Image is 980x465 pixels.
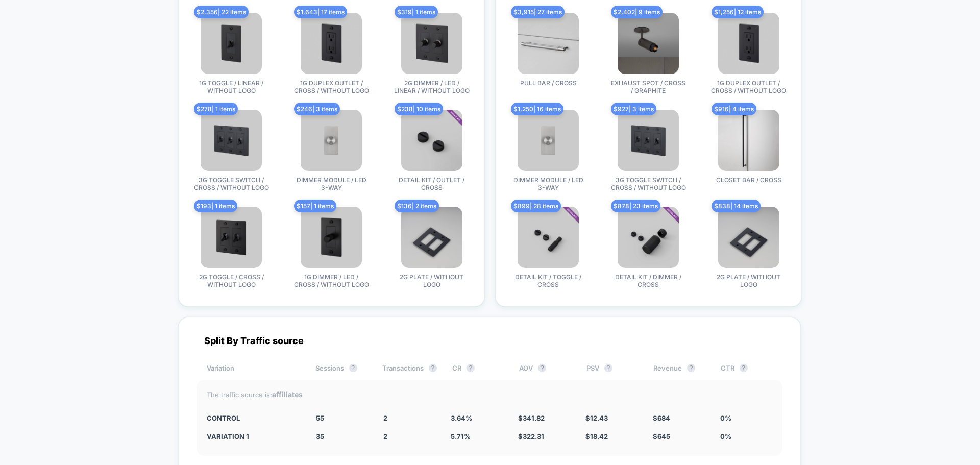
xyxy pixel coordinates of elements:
span: $ 157 | 1 items [294,200,336,212]
img: produt [301,110,362,171]
span: 3G TOGGLE SWITCH / CROSS / WITHOUT LOGO [610,176,687,191]
span: 2 [383,414,387,422]
span: 2G DIMMER / LED / LINEAR / WITHOUT LOGO [394,79,470,94]
span: $ 899 | 28 items [511,200,561,212]
div: PSV [586,364,638,372]
span: $ 878 | 23 items [611,200,660,212]
span: $ 193 | 1 items [194,200,237,212]
div: Transactions [382,364,437,372]
span: 1G DUPLEX OUTLET / CROSS / WITHOUT LOGO [293,79,370,94]
span: 0 % [720,432,731,440]
span: $ 645 [653,432,670,440]
span: $ 916 | 4 items [712,103,756,115]
span: $ 1,643 | 17 items [294,6,347,18]
img: produt [201,13,262,74]
div: Variation 1 [207,432,301,440]
div: CTR [721,364,772,372]
img: produt [401,207,462,268]
span: $ 12.43 [585,414,608,422]
button: ? [740,364,748,372]
span: $ 684 [653,414,670,422]
span: 3G TOGGLE SWITCH / CROSS / WITHOUT LOGO [193,176,269,191]
span: $ 2,402 | 9 items [611,6,663,18]
span: $ 18.42 [585,432,608,440]
span: $ 238 | 10 items [395,103,443,115]
div: Split By Traffic source [197,335,782,346]
img: produt [301,13,362,74]
span: 3.64 % [451,414,472,422]
span: CLOSET BAR / CROSS [716,176,781,184]
span: 2G PLATE / WITHOUT LOGO [394,273,470,288]
span: 2G TOGGLE / CROSS / WITHOUT LOGO [193,273,269,288]
span: 1G TOGGLE / LINEAR / WITHOUT LOGO [193,79,269,94]
span: $ 278 | 1 items [194,103,238,115]
img: produt [718,13,779,74]
div: The traffic source is: [207,390,772,399]
button: ? [604,364,612,372]
img: produt [201,207,262,268]
span: $ 1,250 | 16 items [511,103,563,115]
span: $ 341.82 [518,414,545,422]
img: produt [518,110,579,171]
span: 55 [316,414,324,422]
span: $ 838 | 14 items [712,200,761,212]
img: produt [618,110,679,171]
span: EXHAUST SPOT / CROSS / GRAPHITE [610,79,687,94]
img: produt [718,207,779,268]
span: 0 % [720,414,731,422]
button: ? [349,364,357,372]
span: $ 246 | 3 items [294,103,340,115]
div: CR [452,364,504,372]
strong: affiliates [272,390,303,399]
button: ? [538,364,546,372]
span: DETAIL KIT / TOGGLE / CROSS [510,273,586,288]
img: produt [518,13,579,74]
span: $ 319 | 1 items [395,6,438,18]
span: 35 [316,432,324,440]
div: Sessions [315,364,367,372]
span: DETAIL KIT / DIMMER / CROSS [610,273,687,288]
div: CONTROL [207,414,301,422]
span: $ 3,915 | 27 items [511,6,565,18]
img: produt [201,110,262,171]
span: 2G PLATE / WITHOUT LOGO [710,273,787,288]
img: produt [618,207,679,268]
span: 5.71 % [451,432,471,440]
span: $ 2,356 | 22 items [194,6,249,18]
span: 1G DIMMER / LED / CROSS / WITHOUT LOGO [293,273,370,288]
span: DIMMER MODULE / LED 3-WAY [510,176,586,191]
span: 1G DUPLEX OUTLET / CROSS / WITHOUT LOGO [710,79,787,94]
span: $ 322.31 [518,432,544,440]
img: produt [718,110,779,171]
img: produt [618,13,679,74]
div: Variation [207,364,300,372]
span: $ 927 | 3 items [611,103,656,115]
span: $ 136 | 2 items [395,200,439,212]
img: produt [401,13,462,74]
span: $ 1,256 | 12 items [712,6,764,18]
button: ? [467,364,475,372]
img: produt [301,207,362,268]
span: DETAIL KIT / OUTLET / CROSS [394,176,470,191]
button: ? [687,364,695,372]
img: produt [518,207,579,268]
div: AOV [519,364,571,372]
span: 2 [383,432,387,440]
span: DIMMER MODULE / LED 3-WAY [293,176,370,191]
span: PULL BAR / CROSS [520,79,577,87]
button: ? [429,364,437,372]
div: Revenue [653,364,705,372]
img: produt [401,110,462,171]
